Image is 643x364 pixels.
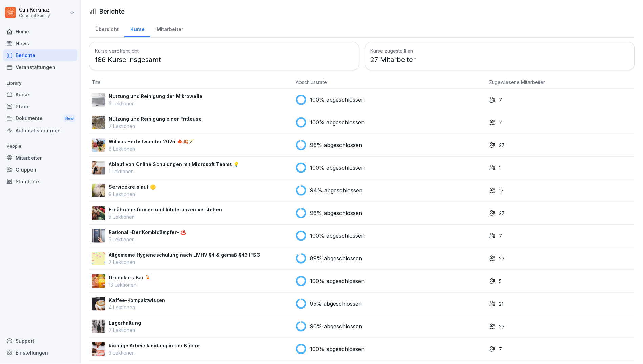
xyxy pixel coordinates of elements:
p: 100% abgeschlossen [310,232,365,240]
p: 7 [499,119,502,126]
p: 7 [499,232,502,240]
p: 100% abgeschlossen [310,345,365,353]
p: 100% abgeschlossen [310,277,365,285]
p: Library [3,78,77,89]
a: Automatisierungen [3,124,77,136]
p: Lagerhaltung [109,319,141,326]
p: Nutzung und Reinigung einer Fritteuse [109,115,202,122]
p: 3 Lektionen [109,349,200,356]
p: People [3,141,77,152]
p: Grundkurs Bar 🍹 [109,274,151,281]
p: Can Korkmaz [19,7,50,13]
a: Standorte [3,176,77,187]
p: 95% abgeschlossen [310,300,362,308]
span: Titel [92,79,102,85]
p: Nutzung und Reinigung der Mikrowelle [109,93,202,100]
img: bdidfg6e4ofg5twq7n4gd52h.png [92,206,105,220]
img: h1lolpoaabqe534qsg7vh4f7.png [92,93,105,107]
th: Abschlussrate [293,76,486,89]
a: DokumenteNew [3,112,77,125]
p: Ablauf von Online Schulungen mit Microsoft Teams 💡 [109,161,239,168]
p: 96% abgeschlossen [310,141,362,149]
p: Kaffee-Kompaktwissen [109,297,165,304]
div: Support [3,335,77,347]
div: Dokumente [3,112,77,125]
p: 94% abgeschlossen [310,186,363,195]
p: 100% abgeschlossen [310,164,365,172]
p: 7 Lektionen [109,326,141,334]
img: jidx2dt2kkv0mcr788z888xk.png [92,297,105,311]
p: Rational -Der Kombidämpfer- ♨️ [109,229,186,236]
p: Wilmas Herbstwunder 2025 🍁🍂🪄 [109,138,194,145]
a: Mitarbeiter [150,20,189,37]
a: Einstellungen [3,347,77,359]
p: 27 [499,210,505,217]
p: 7 [499,96,502,104]
p: Ernährungsformen und Intoleranzen verstehen [109,206,222,213]
img: v87k9k5isnb6jqloy4jwk1in.png [92,184,105,197]
p: 96% abgeschlossen [310,209,362,217]
p: 7 Lektionen [109,122,202,130]
p: 89% abgeschlossen [310,254,362,263]
a: Gruppen [3,164,77,176]
a: Pfade [3,100,77,112]
h3: Kurse veröffentlicht [95,47,354,54]
p: 5 Lektionen [109,213,222,220]
h3: Kurse zugestellt an [371,47,629,54]
a: Mitarbeiter [3,152,77,164]
p: 5 [499,278,502,285]
img: przilfagqu39ul8e09m81im9.png [92,229,105,243]
p: 7 [499,346,502,353]
a: Veranstaltungen [3,61,77,73]
p: 1 Lektionen [109,168,239,175]
p: 8 Lektionen [109,145,194,152]
img: b2msvuojt3s6egexuweix326.png [92,116,105,129]
a: News [3,38,77,49]
p: 9 Lektionen [109,190,156,198]
h1: Berichte [99,7,125,16]
p: 27 [499,255,505,262]
p: 100% abgeschlossen [310,118,365,127]
img: v746e0paqtf9obk4lsso3w1h.png [92,138,105,152]
div: New [64,115,75,122]
span: Zugewiesene Mitarbeiter [489,79,545,85]
p: 17 [499,187,504,194]
p: 186 Kurse insgesamt [95,54,354,65]
p: 3 Lektionen [109,100,202,107]
p: 100% abgeschlossen [310,96,365,104]
a: Übersicht [89,20,124,37]
a: Kurse [124,20,150,37]
img: v4csc243izno476fin1zpb11.png [92,320,105,333]
img: keporxd7e2fe1yz451s804y5.png [92,252,105,265]
p: Allgemeine Hygieneschulung nach LMHV §4 & gemäß §43 IFSG [109,251,260,258]
img: z1gxybulsott87c7gxmr5x83.png [92,342,105,356]
p: 27 [499,323,505,330]
a: Home [3,26,77,38]
img: e8eoks8cju23yjmx0b33vrq2.png [92,161,105,175]
p: 21 [499,300,504,308]
p: 5 Lektionen [109,236,186,243]
p: Servicekreislauf 🟡 [109,183,156,190]
p: 7 Lektionen [109,258,260,266]
a: Kurse [3,89,77,100]
p: 13 Lektionen [109,281,151,288]
img: jc1ievjb437pynzz13nfszya.png [92,274,105,288]
p: Richtige Arbeitskleidung in der Küche [109,342,200,349]
a: Berichte [3,49,77,61]
p: 1 [499,164,501,172]
p: Concept Family [19,13,50,18]
p: 27 [499,142,505,149]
